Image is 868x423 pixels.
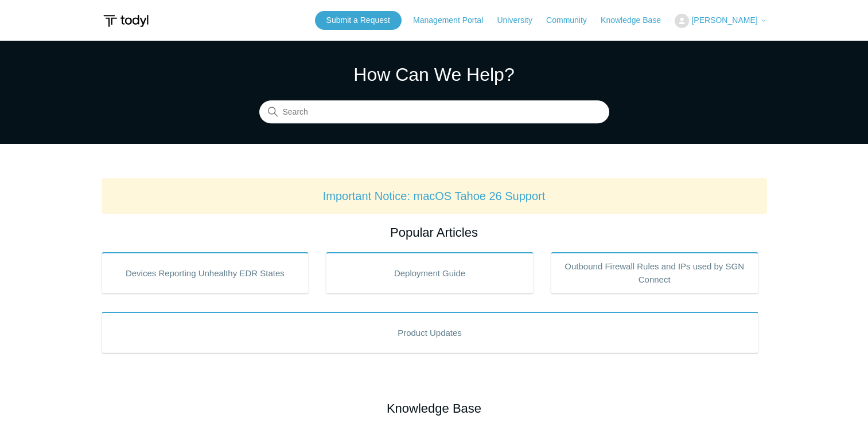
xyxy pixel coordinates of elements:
h2: Knowledge Base [102,399,767,418]
a: Submit a Request [315,11,402,30]
a: Product Updates [102,312,758,353]
span: [PERSON_NAME] [691,15,757,25]
img: Todyl Support Center Help Center home page [102,10,150,32]
a: Devices Reporting Unhealthy EDR States [102,252,309,293]
a: Community [546,14,598,26]
a: Knowledge Base [601,14,672,26]
a: Deployment Guide [326,252,534,293]
h2: Popular Articles [102,223,767,242]
input: Search [259,101,609,124]
h1: How Can We Help? [259,61,609,88]
button: [PERSON_NAME] [675,14,766,28]
a: Important Notice: macOS Tahoe 26 Support [323,190,546,202]
a: University [497,14,543,26]
a: Outbound Firewall Rules and IPs used by SGN Connect [551,252,758,293]
a: Management Portal [413,14,495,26]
